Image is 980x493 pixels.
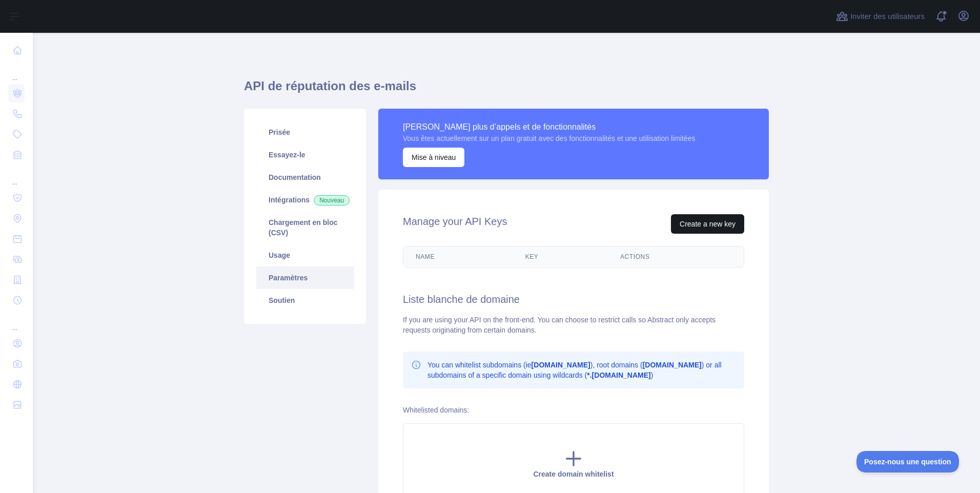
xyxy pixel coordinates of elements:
[256,244,354,266] a: Usage
[403,148,464,167] button: Mise à niveau
[856,451,959,473] iframe: Toggle Customer Support
[427,361,722,379] font: You can whitelist subdomains (ie ), root domains ( ) or all subdomains of a specific domain using...
[403,292,744,306] h2: Liste blanche de domaine
[256,289,354,312] a: Soutien
[850,11,925,23] span: Inviter des utilisateurs
[256,266,354,289] a: Paramètres
[403,316,716,334] font: If you are using your API on the front-end. You can choose to restrict calls so Abstract only acc...
[256,189,354,211] a: IntégrationsNouveau
[403,246,513,267] th: Name
[244,78,769,102] h1: API de réputation des e-mails
[8,61,25,82] div: ...
[403,121,695,133] div: [PERSON_NAME] plus d’appels et de fonctionnalités
[643,361,702,369] b: [DOMAIN_NAME]
[8,166,25,187] div: ...
[608,246,744,267] th: Actions
[256,211,354,244] a: Chargement en bloc (CSV)
[587,371,650,379] b: *.[DOMAIN_NAME]
[532,361,590,369] b: [DOMAIN_NAME]
[671,214,744,234] button: Create a new key
[834,8,927,25] button: Inviter des utilisateurs
[403,214,507,234] h2: Manage your API Keys
[533,470,614,478] span: Create domain whitelist
[314,195,350,206] span: Nouveau
[256,143,354,166] a: Essayez-le
[513,246,608,267] th: Key
[256,166,354,189] a: Documentation
[403,133,695,143] div: Vous êtes actuellement sur un plan gratuit avec des fonctionnalités et une utilisation limitées
[8,312,25,332] div: ...
[427,360,736,380] p: )
[256,121,354,143] a: Prisée
[403,406,469,414] label: Whitelisted domains:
